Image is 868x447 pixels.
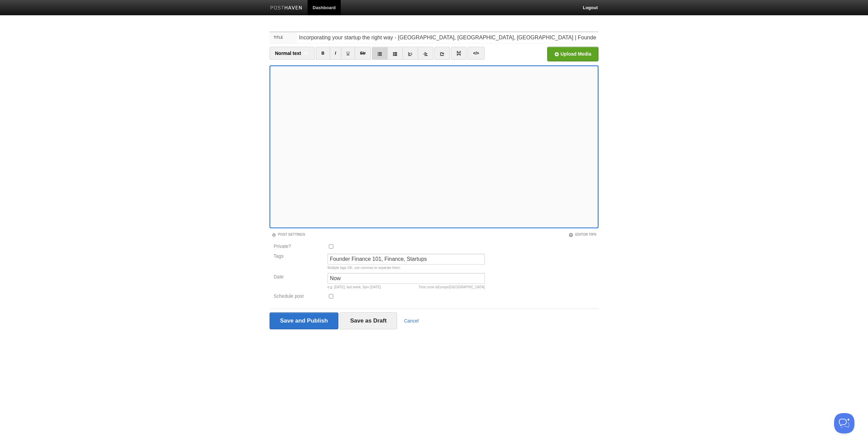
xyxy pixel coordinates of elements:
input: Save as Draft [340,312,397,329]
input: Save and Publish [270,312,338,329]
a: B [316,47,330,60]
label: Private? [274,244,323,250]
label: Schedule post [274,294,323,300]
img: Posthaven-bar [270,6,302,11]
a: Editor Tips [569,233,596,236]
label: Date [274,274,323,281]
a: U [341,47,355,60]
a: </> [468,47,484,60]
a: Str [355,47,371,60]
span: Normal text [275,51,301,56]
del: Str [360,51,366,56]
a: I [330,47,341,60]
div: e.g. [DATE], last week, 5pm [DATE] [328,286,485,289]
iframe: Help Scout Beacon - Open [834,413,854,433]
span: Europe/[GEOGRAPHIC_DATA] [438,285,485,289]
label: Title [270,32,297,43]
div: Time zone is [418,286,485,289]
label: Tags [272,254,325,258]
img: pagebreak-icon.png [456,51,461,56]
a: Cancel [404,318,419,324]
a: Post Settings [272,233,305,236]
div: Multiple tags OK, use commas to separate them. [328,266,485,270]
